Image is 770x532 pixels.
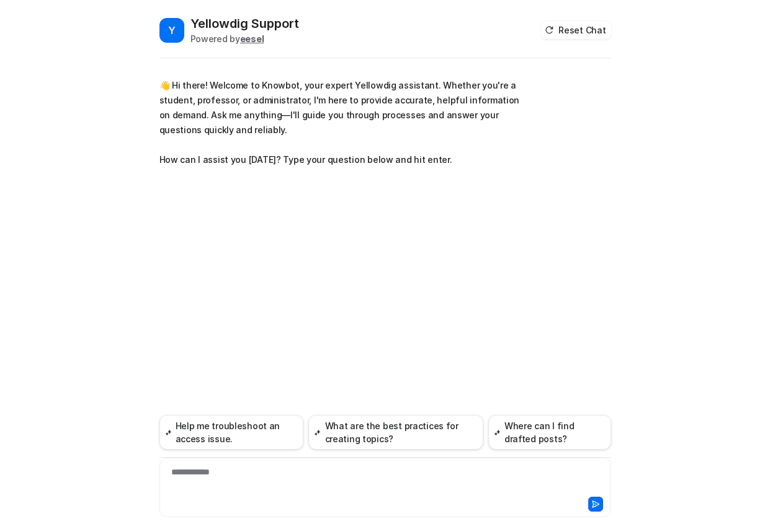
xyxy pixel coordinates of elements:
div: Powered by [190,32,299,45]
button: What are the best practices for creating topics? [308,415,483,450]
button: Reset Chat [541,21,611,39]
p: 👋 Hi there! Welcome to Knowbot, your expert Yellowdig assistant. Whether you're a student, profes... [159,78,522,167]
span: Y [159,18,184,43]
button: Help me troubleshoot an access issue. [159,415,304,450]
b: eesel [240,33,264,44]
button: Where can I find drafted posts? [488,415,611,450]
h2: Yellowdig Support [190,15,299,32]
